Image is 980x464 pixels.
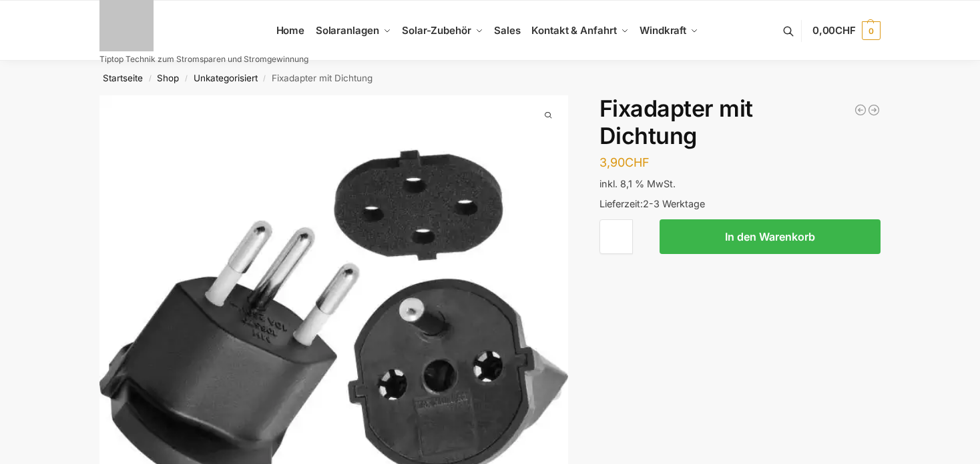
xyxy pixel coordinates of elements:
bdi: 3,90 [599,155,650,169]
a: Unkategorisiert [194,73,258,83]
span: Windkraft [640,24,686,37]
a: Windkraft [634,1,704,61]
a: Solaranlagen [310,1,396,61]
span: Sales [494,24,521,37]
span: 2-3 Werktage [643,198,705,209]
a: 100W Schwarz Flexible Solarpanel PV Monokrystallin für Wohnmobil, Balkonkraftwerk, Boot [867,103,881,117]
span: / [179,73,193,84]
span: / [143,73,157,84]
button: In den Warenkorb [660,219,881,254]
span: Solaranlagen [316,24,379,37]
input: Produktmenge [599,219,633,254]
p: Tiptop Technik zum Stromsparen und Stromgewinnung [99,55,308,63]
a: NEP 800 Micro Wechselrichter 800W/600W drosselbar Balkon Solar Anlage W-LAN [854,103,867,117]
span: CHF [835,24,856,37]
span: Solar-Zubehör [402,24,471,37]
span: CHF [625,155,650,169]
span: 0 [862,21,881,40]
a: 0,00CHF 0 [812,11,881,51]
a: Solar-Zubehör [397,1,489,61]
span: / [258,73,272,84]
span: inkl. 8,1 % MwSt. [599,178,676,189]
a: Sales [489,1,526,61]
a: Shop [157,73,179,83]
span: Kontakt & Anfahrt [531,24,616,37]
a: Kontakt & Anfahrt [526,1,634,61]
a: Startseite [103,73,143,83]
span: Lieferzeit: [599,198,705,209]
span: 0,00 [812,24,856,37]
h1: Fixadapter mit Dichtung [599,95,881,150]
nav: Breadcrumb [76,61,905,95]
